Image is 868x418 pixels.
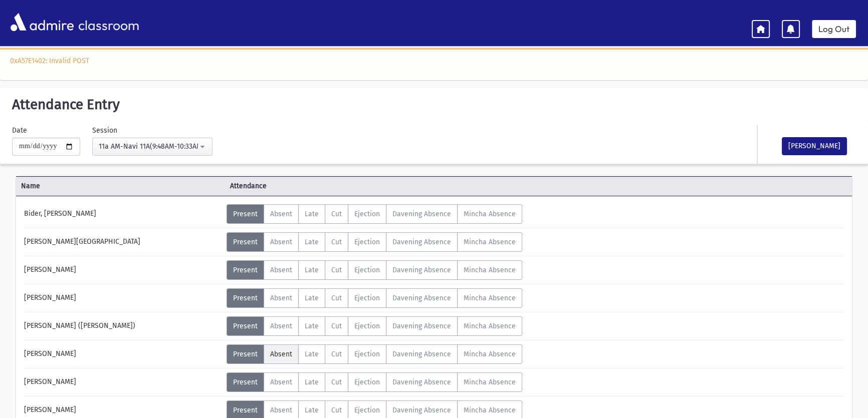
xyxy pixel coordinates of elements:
span: classroom [76,9,139,36]
span: Absent [270,294,292,302]
span: Late [305,406,319,414]
span: Mincha Absence [464,238,516,246]
span: Ejection [354,406,380,414]
span: Present [233,294,258,302]
span: Cut [331,350,342,358]
label: Session [92,125,117,136]
span: Absent [270,210,292,218]
div: AttTypes [227,344,522,364]
span: Mincha Absence [464,350,516,358]
span: Absent [270,238,292,246]
span: Mincha Absence [464,322,516,330]
span: Cut [331,238,342,246]
div: [PERSON_NAME] [19,344,227,364]
span: Absent [270,378,292,386]
span: Attendance [225,181,434,191]
span: Late [305,210,319,218]
span: Late [305,322,319,330]
div: AttTypes [227,232,522,252]
span: Late [305,294,319,302]
span: Present [233,238,258,246]
div: [PERSON_NAME] [19,372,227,392]
span: Ejection [354,350,380,358]
span: Davening Absence [392,210,451,218]
span: Late [305,238,319,246]
span: Ejection [354,322,380,330]
a: Log Out [812,20,856,38]
span: Davening Absence [392,266,451,274]
span: Ejection [354,378,380,386]
div: Bider, [PERSON_NAME] [19,204,227,224]
div: 11a AM-Navi 11A(9:48AM-10:33AM) [99,141,198,152]
span: Late [305,378,319,386]
div: AttTypes [227,316,522,336]
div: AttTypes [227,288,522,308]
span: Present [233,266,258,274]
span: Cut [331,406,342,414]
img: AdmirePro [8,11,76,34]
span: Name [16,181,225,191]
span: Ejection [354,238,380,246]
span: Present [233,322,258,330]
div: AttTypes [227,260,522,280]
span: Davening Absence [392,238,451,246]
span: Mincha Absence [464,210,516,218]
button: 11a AM-Navi 11A(9:48AM-10:33AM) [92,138,212,156]
span: Davening Absence [392,350,451,358]
span: Absent [270,406,292,414]
label: Date [12,125,27,136]
span: Cut [331,210,342,218]
span: Present [233,350,258,358]
span: Absent [270,322,292,330]
span: Absent [270,350,292,358]
span: Ejection [354,294,380,302]
span: Mincha Absence [464,294,516,302]
span: Late [305,266,319,274]
span: Late [305,350,319,358]
span: Ejection [354,266,380,274]
span: Cut [331,266,342,274]
span: Present [233,406,258,414]
span: Present [233,210,258,218]
span: Mincha Absence [464,266,516,274]
span: Present [233,378,258,386]
span: Absent [270,266,292,274]
button: [PERSON_NAME] [782,137,847,155]
span: Davening Absence [392,322,451,330]
span: Ejection [354,210,380,218]
div: [PERSON_NAME] ([PERSON_NAME]) [19,316,227,336]
div: AttTypes [227,204,522,224]
div: AttTypes [227,372,522,392]
span: Cut [331,322,342,330]
span: Cut [331,294,342,302]
div: [PERSON_NAME] [19,288,227,308]
span: Davening Absence [392,294,451,302]
span: Cut [331,378,342,386]
h5: Attendance Entry [8,96,860,113]
div: [PERSON_NAME][GEOGRAPHIC_DATA] [19,232,227,252]
div: [PERSON_NAME] [19,260,227,280]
